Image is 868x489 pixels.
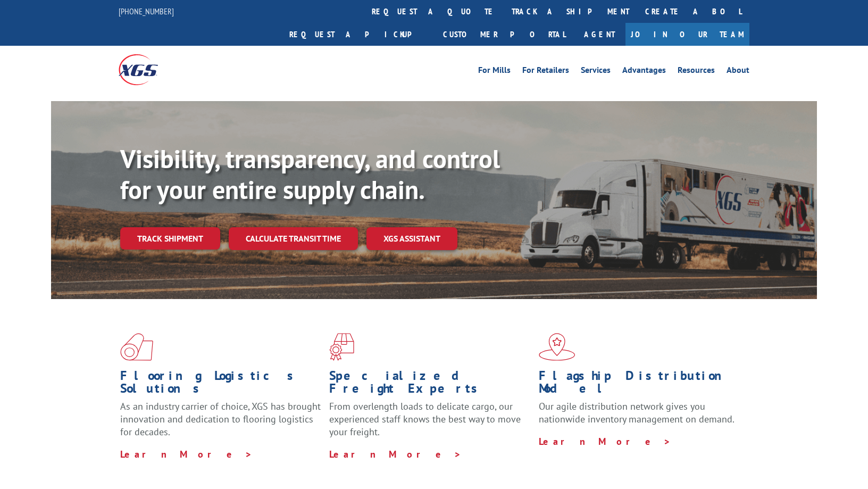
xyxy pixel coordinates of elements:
a: Join Our Team [625,23,749,46]
a: Calculate transit time [229,227,358,250]
a: Services [581,66,611,78]
b: Visibility, transparency, and control for your entire supply chain. [120,142,500,206]
a: Advantages [622,66,666,78]
a: For Retailers [522,66,569,78]
a: Track shipment [120,227,220,250]
a: Learn More > [329,448,462,460]
h1: Flagship Distribution Model [539,369,740,400]
img: xgs-icon-flagship-distribution-model-red [539,333,575,361]
span: Our agile distribution network gives you nationwide inventory management on demand. [539,400,735,425]
img: xgs-icon-focused-on-flooring-red [329,333,354,361]
a: Learn More > [120,448,253,460]
a: About [727,66,749,78]
img: xgs-icon-total-supply-chain-intelligence-red [120,333,153,361]
a: For Mills [478,66,511,78]
a: Resources [678,66,715,78]
h1: Specialized Freight Experts [329,369,530,400]
a: [PHONE_NUMBER] [119,6,174,16]
a: XGS ASSISTANT [366,227,457,250]
a: Request a pickup [281,23,435,46]
a: Customer Portal [435,23,573,46]
a: Agent [573,23,625,46]
a: Learn More > [539,435,671,447]
h1: Flooring Logistics Solutions [120,369,321,400]
span: As an industry carrier of choice, XGS has brought innovation and dedication to flooring logistics... [120,400,321,438]
p: From overlength loads to delicate cargo, our experienced staff knows the best way to move your fr... [329,400,530,447]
